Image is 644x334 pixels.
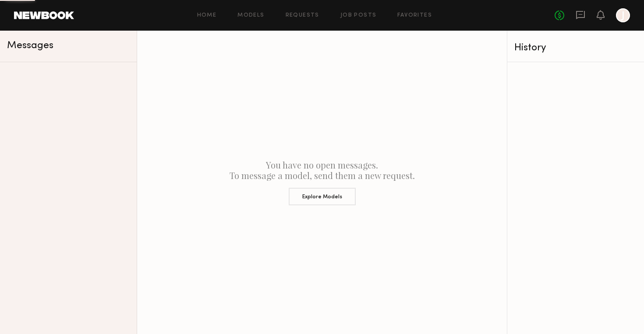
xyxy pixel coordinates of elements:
a: Job Posts [340,13,377,18]
a: Explore Models [144,181,500,205]
a: Models [237,13,264,18]
a: J [616,8,630,22]
span: Messages [7,41,53,51]
div: You have no open messages. To message a model, send them a new request. [137,31,507,334]
a: Requests [286,13,319,18]
button: Explore Models [289,188,356,205]
a: Home [197,13,217,18]
a: Favorites [397,13,432,18]
div: History [514,43,637,53]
